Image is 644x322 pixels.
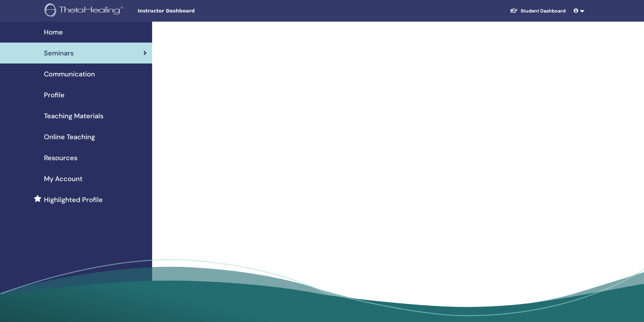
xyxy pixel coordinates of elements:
[44,195,103,205] span: Highlighted Profile
[44,132,95,142] span: Online Teaching
[44,111,103,121] span: Teaching Materials
[44,153,77,163] span: Resources
[45,3,125,19] img: logo.png
[44,27,63,37] span: Home
[138,7,239,15] span: Instructor Dashboard
[44,48,74,58] span: Seminars
[44,90,65,100] span: Profile
[510,8,518,14] img: graduation-cap-white.svg
[44,174,82,184] span: My Account
[44,69,95,79] span: Communication
[504,5,571,17] a: Student Dashboard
